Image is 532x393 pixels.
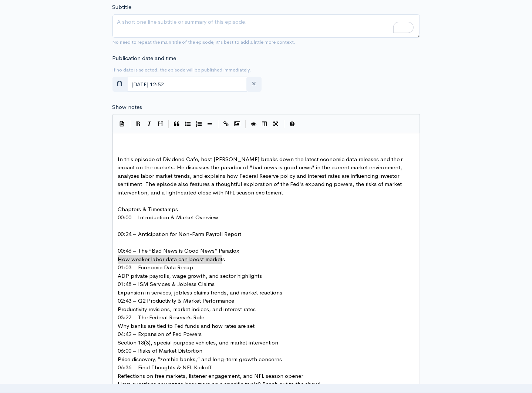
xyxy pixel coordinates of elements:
span: 03:27 – The Federal Reserve’s Role [118,314,205,321]
span: How weaker labor data can boost markets [118,256,225,263]
span: ADP private payrolls, wage growth, and sector highlights [118,272,262,279]
textarea: To enrich screen reader interactions, please activate Accessibility in Grammarly extension settings [112,14,420,38]
i: | [168,120,169,129]
button: Quote [171,119,182,130]
span: In this episode of Dividend Cafe, host [PERSON_NAME] breaks down the latest economic data release... [118,156,404,196]
button: Insert Horizontal Line [205,119,216,130]
button: Bold [133,119,144,130]
i: | [130,120,131,129]
span: Price discovery, “zombie banks,” and long-term growth concerns [118,356,282,363]
span: Chapters & Timestamps [118,206,178,213]
button: Generic List [182,119,193,130]
button: Italic [144,119,155,130]
span: Why banks are tied to Fed funds and how rates are set [118,322,255,329]
span: 02:43 – Q2 Productivity & Market Performance [118,297,235,304]
button: Toggle Preview [248,119,259,130]
label: Publication date and time [112,54,176,63]
span: 06:36 – Final Thoughts & NFL Kickoff [118,364,212,371]
span: 01:03 – Economic Data Recap [118,264,193,271]
span: 00:00 – Introduction & Market Overview [118,214,219,221]
button: Insert Image [232,119,243,130]
button: Numbered List [193,119,205,130]
small: If no date is selected, the episode will be published immediately. [112,67,251,73]
button: Markdown Guide [287,119,298,130]
i: | [218,120,219,129]
span: 00:24 – Anticipation for Non-Farm Payroll Report [118,230,242,237]
span: 06:00 – Risks of Market Distortion [118,347,203,354]
span: 04:42 – Expansion of Fed Powers [118,330,202,337]
span: 01:48 – ISM Services & Jobless Claims [118,280,215,287]
button: Toggle Fullscreen [270,119,282,130]
button: toggle [112,77,128,92]
small: No need to repeat the main title of the episode, it's best to add a little more context. [112,39,296,45]
i: | [245,120,246,129]
label: Subtitle [112,3,132,11]
button: Insert Show Notes Template [117,118,128,129]
span: Expansion in services, jobless claims trends, and market reactions [118,289,283,296]
button: Heading [155,119,166,130]
span: Section 13(3), special purpose vehicles, and market intervention [118,339,279,346]
span: Have questions or want to hear more on a specific topic? Reach out to the show! [118,380,321,387]
span: Reflections on free markets, listener engagement, and NFL season opener [118,372,303,379]
button: Create Link [221,119,232,130]
span: Productivity revisions, market indices, and interest rates [118,306,256,313]
button: clear [246,77,262,92]
span: 00:46 – The “Bad News is Good News” Paradox [118,247,240,254]
i: | [284,120,284,129]
button: Toggle Side by Side [259,119,270,130]
label: Show notes [112,103,142,111]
